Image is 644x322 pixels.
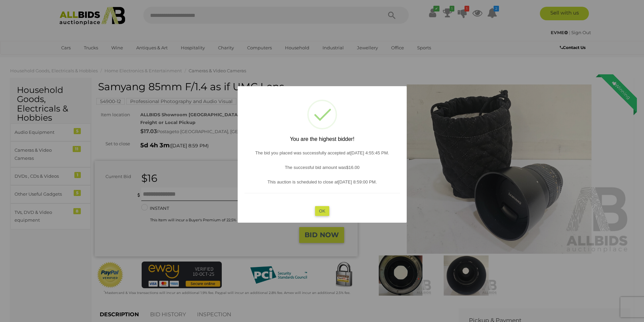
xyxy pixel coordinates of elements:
span: [DATE] 8:59:00 PM [338,179,376,184]
p: The bid you placed was successfully accepted at . [244,149,400,156]
span: [DATE] 4:55:45 PM [350,150,388,155]
p: This auction is scheduled to close at . [244,178,400,186]
span: $16.00 [346,165,359,170]
h2: You are the highest bidder! [244,136,400,142]
p: The successful bid amount was [244,163,400,171]
button: OK [315,206,329,216]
